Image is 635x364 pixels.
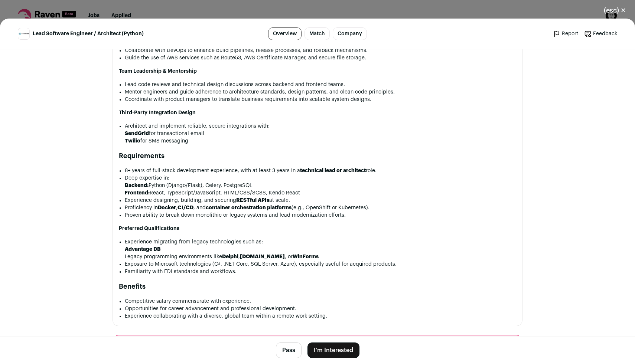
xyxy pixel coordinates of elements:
li: Competitive salary commensurate with experience. [125,298,516,305]
li: Proven ability to break down monolithic or legacy systems and lead modernization efforts. [125,211,516,219]
a: Overview [268,27,302,40]
li: Exposure to Microsoft technologies (C#, .NET Core, SQL Server, Azure), especially useful for acqu... [125,260,516,268]
li: Python (Django/Flask), Celery, PostgreSQL [125,182,516,189]
img: f60f3cdad6fd8f6718a6cf4480f05a5e77366db1ab51f6bd88df1195e54ec06b [18,32,29,36]
h3: Team Leadership & Mentorship [119,68,516,75]
li: Deep expertise in: [125,174,516,197]
li: for transactional email [125,130,516,137]
span: Lead Software Engineer / Architect (Python) [33,30,144,37]
li: Legacy programming environments like , , or [125,253,516,260]
li: Lead code reviews and technical design discussions across backend and frontend teams. [125,81,516,88]
li: Opportunities for career advancement and professional development. [125,305,516,312]
li: Experience collaborating with a diverse, global team within a remote work setting. [125,312,516,320]
strong: technical lead or architect [300,168,366,173]
li: Experience designing, building, and securing at scale. [125,197,516,204]
li: Experience migrating from legacy technologies such as: [125,238,516,260]
strong: Delphi [222,254,238,259]
li: Mentor engineers and guide adherence to architecture standards, design patterns, and clean code p... [125,88,516,96]
strong: [DOMAIN_NAME] [240,254,285,259]
li: 8+ years of full-stack development experience, with at least 3 years in a role. [125,167,516,174]
strong: Frontend: [125,190,150,196]
a: Feedback [584,30,617,37]
strong: CI/CD [178,205,193,210]
strong: Backend: [125,183,149,188]
li: React, TypeScript/JavaScript, HTML/CSS/SCSS, Kendo React [125,189,516,197]
li: Proficiency in , , and (e.g., OpenShift or Kubernetes). [125,204,516,211]
button: I'm Interested [307,342,359,358]
strong: container orchestration platforms [206,205,292,210]
a: Company [333,27,367,40]
strong: RESTful APIs [236,198,269,203]
button: Close modal [595,2,635,19]
strong: SendGrid [125,131,149,136]
li: Architect and implement reliable, secure integrations with: [125,122,516,145]
li: Collaborate with DevOps to enhance build pipelines, release processes, and rollback mechanisms. [125,47,516,54]
strong: Docker [158,205,176,210]
strong: WinForms [293,254,319,259]
h2: Requirements [119,151,516,161]
li: Familiarity with EDI standards and workflows. [125,268,516,275]
a: Match [305,27,330,40]
strong: Advantage DB [125,247,161,252]
li: Coordinate with product managers to translate business requirements into scalable system designs. [125,96,516,103]
li: for SMS messaging [125,137,516,145]
h3: Preferred Qualifications [119,225,516,232]
button: Pass [276,342,302,358]
h2: Benefits [119,281,516,292]
h3: Third-Party Integration Design [119,109,516,117]
a: Report [553,30,578,37]
strong: Twilio [125,138,140,144]
li: Guide the use of AWS services such as Route53, AWS Certificate Manager, and secure file storage. [125,54,516,62]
